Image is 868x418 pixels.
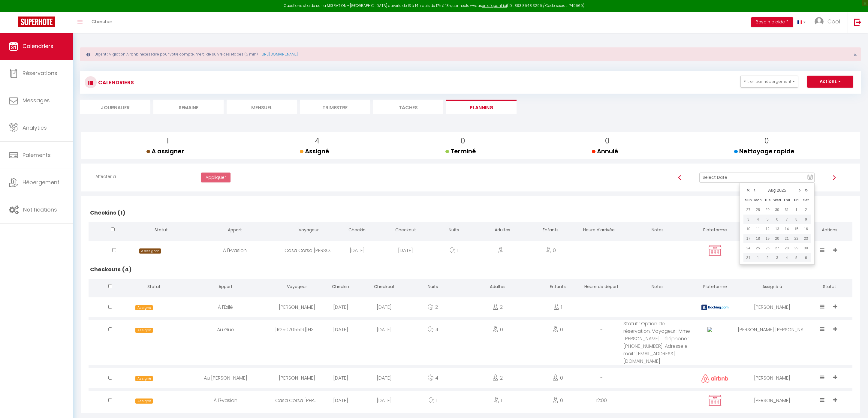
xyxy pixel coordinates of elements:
[743,215,753,224] td: Aug 03, 2025
[843,393,868,418] iframe: LiveChat chat widget
[677,175,682,180] img: arrow-left3.svg
[810,12,848,33] a: ... Cool
[406,320,460,339] div: 4
[285,241,333,260] div: Casa Corsa [PERSON_NAME]
[406,297,460,317] div: 2
[18,17,55,27] img: Super Booking
[228,227,242,233] span: Appart
[363,320,406,339] div: [DATE]
[319,297,362,317] div: [DATE]
[763,205,772,215] td: Jul 29, 2025
[460,297,536,317] div: 2
[23,97,50,104] span: Messages
[201,173,231,183] button: Appliquer
[772,253,782,263] td: Sep 03, 2025
[772,234,782,243] td: Aug 20, 2025
[791,234,801,243] td: Aug 22, 2025
[743,253,753,263] td: Aug 31, 2025
[699,173,815,183] input: Select Date
[580,297,623,317] div: -
[80,47,861,61] div: Urgent : Migration Airbnb nécessaire pour votre compte, merci de suivre ces étapes (5 min) -
[333,222,381,239] th: Checkin
[305,135,329,147] p: 4
[536,391,580,410] div: 0
[763,234,772,243] td: Aug 19, 2025
[227,100,297,114] li: Mensuel
[801,234,811,243] td: Aug 23, 2025
[739,135,794,147] p: 0
[809,176,812,179] text: 10
[623,318,692,367] td: Statut : Option de réservation. Voyageur : Mme [PERSON_NAME]. Téléphone : [PHONE_NUMBER]. Adresse...
[854,51,857,59] span: ×
[319,391,362,410] div: [DATE]
[445,147,476,155] span: Terminé
[275,391,319,410] div: Casa Corsa [PERSON_NAME]
[743,195,753,205] th: Sun
[300,147,329,155] span: Assigné
[806,279,852,296] th: Statut
[139,248,161,254] span: A assigner
[446,100,517,114] li: Planning
[597,135,618,147] p: 0
[333,241,381,260] div: [DATE]
[772,224,782,234] td: Aug 13, 2025
[832,175,836,180] img: arrow-right3.svg
[782,234,791,243] td: Aug 21, 2025
[803,185,809,194] a: »
[219,284,233,290] span: Appart
[753,253,763,263] td: Sep 01, 2025
[753,243,763,253] td: Aug 25, 2025
[406,368,460,388] div: 4
[738,279,806,296] th: Assigné à
[692,222,738,239] th: Plateforme
[772,243,782,253] td: Aug 27, 2025
[791,215,801,224] td: Aug 08, 2025
[92,18,112,25] span: Chercher
[623,279,692,296] th: Notes
[753,195,763,205] th: Mon
[707,395,722,406] img: rent.png
[381,241,430,260] div: [DATE]
[23,206,57,213] span: Notifications
[782,215,791,224] td: Aug 07, 2025
[363,279,406,296] th: Checkout
[827,18,840,25] span: Cool
[135,305,153,310] span: Assigné
[80,100,150,114] li: Journalier
[176,368,275,388] div: Au [PERSON_NAME]
[482,3,507,8] a: en cliquant ici
[478,241,526,260] div: 1
[526,241,575,260] div: 0
[791,224,801,234] td: Aug 15, 2025
[575,222,623,239] th: Heure d'arrivée
[97,76,134,89] h3: CALENDRIERS
[740,76,798,88] button: Filtrer par hébergement
[763,215,772,224] td: Aug 05, 2025
[460,279,536,296] th: Adultes
[575,241,623,260] div: -
[743,234,753,243] td: Aug 17, 2025
[580,279,623,296] th: Heure de départ
[791,195,801,205] th: Fri
[854,18,861,26] img: logout
[275,297,319,317] div: [PERSON_NAME]
[782,253,791,263] td: Sep 04, 2025
[381,222,430,239] th: Checkout
[701,374,728,383] img: airbnb2.png
[526,222,575,239] th: Enfants
[300,100,370,114] li: Trimestre
[791,243,801,253] td: Aug 29, 2025
[791,253,801,263] td: Sep 05, 2025
[536,279,580,296] th: Enfants
[23,69,57,77] span: Réservations
[430,241,478,260] div: 1
[692,279,738,296] th: Plateforme
[801,195,811,205] th: Sat
[707,245,722,256] img: rent.png
[580,320,623,339] div: -
[815,17,824,26] img: ...
[743,243,753,253] td: Aug 24, 2025
[285,222,333,239] th: Voyageur
[155,227,168,233] span: Statut
[23,42,53,50] span: Calendriers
